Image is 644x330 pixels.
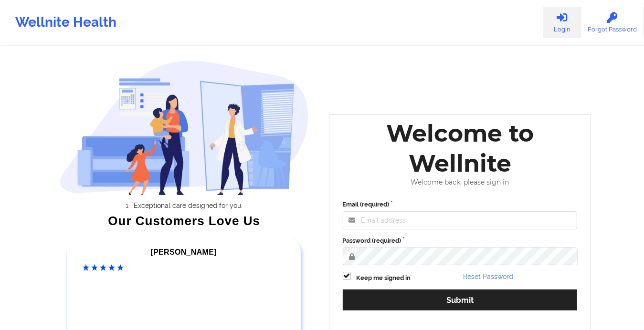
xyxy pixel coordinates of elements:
[343,200,578,209] label: Email (required)
[343,211,578,229] input: Email address
[343,289,578,310] button: Submit
[336,118,584,178] div: Welcome to Wellnite
[68,202,309,209] li: Exceptional care designed for you.
[543,7,581,38] a: Login
[336,178,584,186] div: Welcome back, please sign in
[60,216,309,226] div: Our Customers Love Us
[581,7,644,38] a: Forgot Password
[60,60,309,195] img: wellnite-auth-hero_200.c722682e.png
[463,273,513,280] a: Reset Password
[151,248,217,256] span: [PERSON_NAME]
[343,236,578,246] label: Password (required)
[357,273,411,283] label: Keep me signed in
